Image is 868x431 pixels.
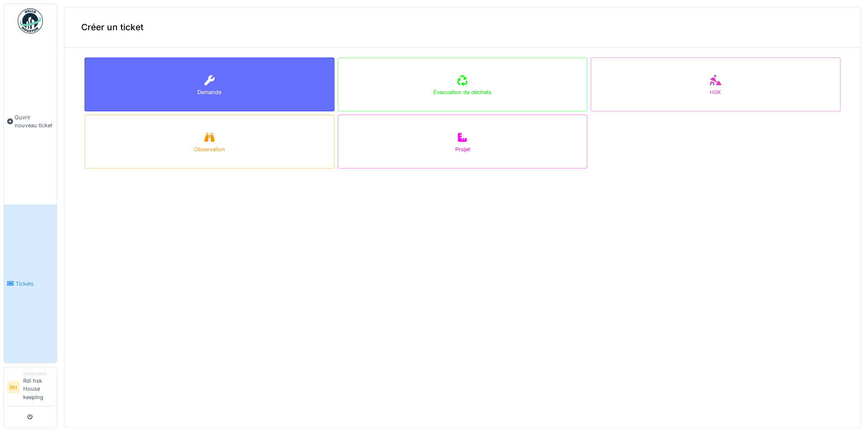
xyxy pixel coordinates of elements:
li: Rdi hsk House keeping [23,371,53,405]
div: Évacuation de déchets [433,88,491,96]
div: Demandeur [23,371,53,377]
span: Tickets [16,280,53,288]
a: Ouvrir nouveau ticket [4,38,57,205]
span: Ouvrir nouveau ticket [15,113,53,129]
div: HSK [710,88,722,96]
div: Créer un ticket [64,7,861,47]
li: RH [7,381,20,394]
img: Badge_color-CXgf-gQk.svg [18,8,43,34]
a: RH DemandeurRdi hsk House keeping [7,371,53,407]
div: Observation [194,145,225,153]
a: Tickets [4,205,57,363]
div: Demande [197,88,221,96]
div: Projet [455,145,470,153]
